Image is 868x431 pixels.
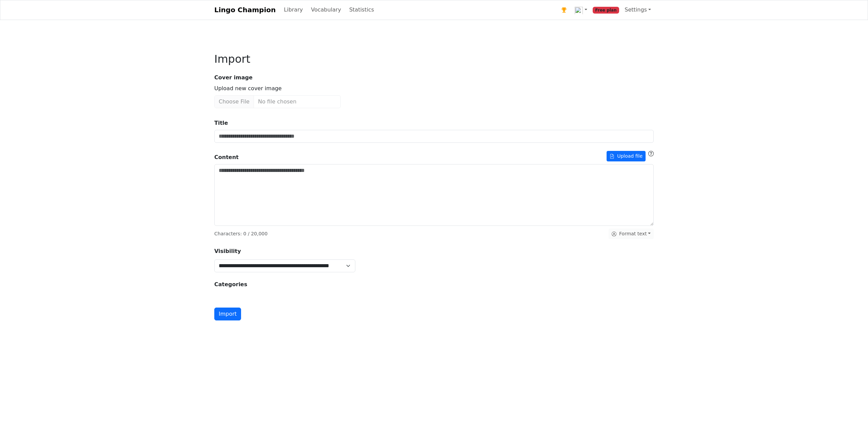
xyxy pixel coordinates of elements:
a: Lingo Champion [214,3,276,17]
button: Content [607,151,646,161]
a: Settings [622,3,654,17]
p: Characters : / 20,000 [214,230,268,237]
h2: Import [214,53,654,65]
strong: Categories [214,281,247,288]
span: Free plan [593,7,619,14]
img: en.svg [575,6,583,14]
strong: Cover image [210,74,658,82]
strong: Visibility [214,248,241,254]
strong: Title [214,120,228,126]
span: 0 [243,231,246,236]
button: Import [214,308,241,320]
a: Free plan [590,3,622,17]
label: Upload new cover image [214,84,282,93]
a: Library [281,3,305,17]
strong: Content [214,153,239,161]
a: Statistics [347,3,377,17]
a: Vocabulary [308,3,344,17]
